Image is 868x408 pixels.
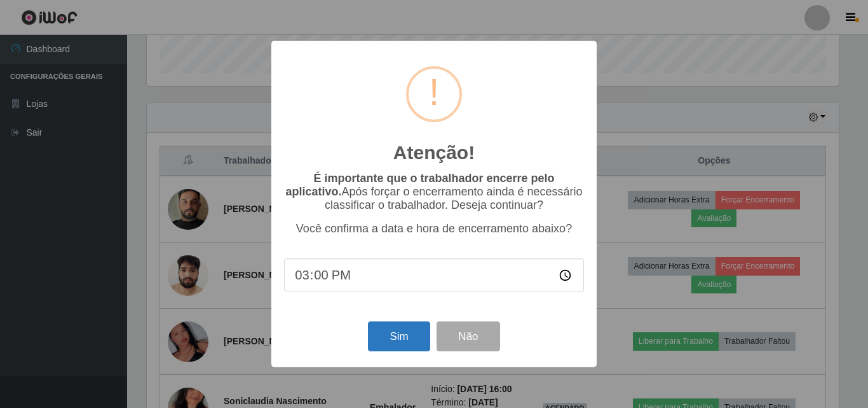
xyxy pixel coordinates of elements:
[437,321,499,351] button: Não
[284,172,584,212] p: Após forçar o encerramento ainda é necessário classificar o trabalhador. Deseja continuar?
[285,172,554,198] b: É importante que o trabalhador encerre pelo aplicativo.
[284,222,584,236] p: Você confirma a data e hora de encerramento abaixo?
[393,141,475,164] h2: Atenção!
[368,321,430,351] button: Sim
